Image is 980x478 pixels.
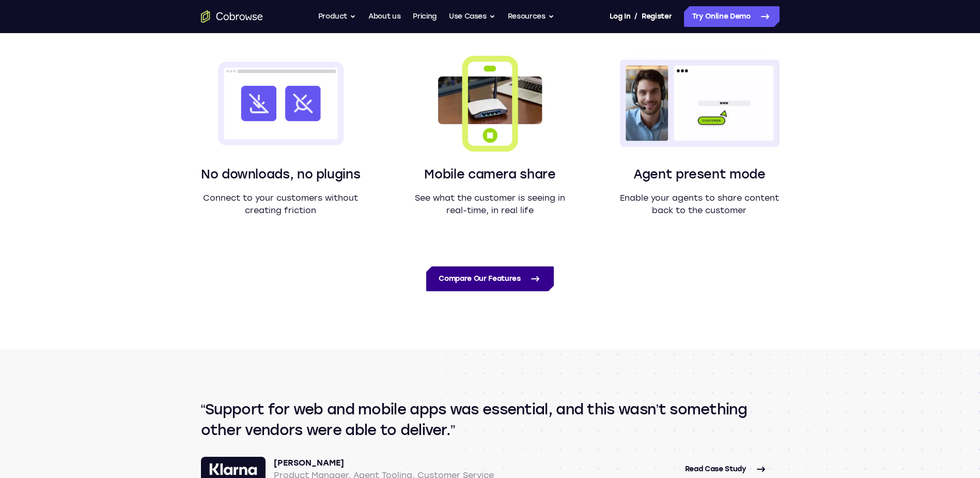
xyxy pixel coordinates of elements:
[619,165,779,184] h3: Agent present mode
[619,192,779,217] p: Enable your agents to share content back to the customer
[426,266,553,291] a: Compare Our Features
[201,399,780,440] q: Support for web and mobile apps was essential, and this wasn’t something other vendors were able ...
[318,6,356,27] button: Product
[209,463,258,475] img: Klarna logo
[619,54,779,153] img: An agent to the left presenting their screen to a customer
[410,54,570,153] img: An image representation of a mobile phone capturing video from its camera
[201,54,361,153] img: A browser window with two icons crossed out: download and plugin
[201,165,361,184] h3: No downloads, no plugins
[410,192,570,217] p: See what the customer is seeing in real-time, in real life
[410,165,570,184] h3: Mobile camera share
[634,10,637,23] span: /
[201,192,361,217] p: Connect to your customers without creating friction
[684,6,780,27] a: Try Online Demo
[274,457,494,469] p: [PERSON_NAME]
[449,6,495,27] button: Use Cases
[201,10,263,23] a: Go to the home page
[368,6,400,27] a: About us
[413,6,437,27] a: Pricing
[642,6,672,27] a: Register
[610,6,630,27] a: Log In
[508,6,554,27] button: Resources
